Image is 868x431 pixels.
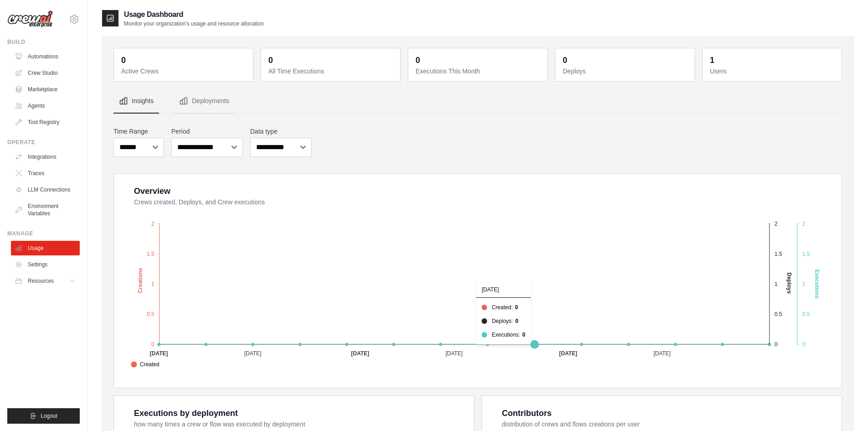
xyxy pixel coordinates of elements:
a: Tool Registry [11,115,80,130]
tspan: 1 [802,281,806,287]
div: Contributors [502,407,552,420]
tspan: 2 [802,221,806,227]
a: Environment Variables [11,199,80,221]
span: Created [131,360,159,369]
a: Marketplace [11,82,80,97]
div: Executions by deployment [134,407,238,420]
tspan: [DATE] [446,350,463,357]
tspan: 1 [775,281,778,287]
div: Operate [7,139,80,146]
dt: Deploys [563,67,689,76]
button: Logout [7,408,80,424]
tspan: [DATE] [351,350,370,357]
div: 0 [268,54,273,67]
tspan: 2 [775,221,778,227]
label: Period [171,127,243,136]
a: Agents [11,99,80,113]
tspan: 1 [151,281,154,287]
tspan: 1.5 [802,251,810,257]
span: Logout [41,412,57,420]
tspan: [DATE] [653,350,671,357]
div: 0 [416,54,420,67]
text: Executions [814,270,820,299]
dt: Active Crews [121,67,247,76]
a: Automations [11,49,80,64]
nav: Tabs [113,89,842,114]
tspan: 0.5 [147,311,154,317]
div: Overview [134,185,170,197]
div: 0 [121,54,126,67]
tspan: 0.5 [775,311,782,317]
tspan: 1.5 [147,251,154,257]
div: Manage [7,230,80,237]
tspan: 0 [775,341,778,348]
img: Logo [7,10,53,28]
dt: how many times a crew or flow was executed by deployment [134,420,463,429]
a: Settings [11,257,80,272]
tspan: [DATE] [559,350,577,357]
button: Insights [113,89,159,114]
p: Monitor your organization's usage and resource allocation [124,20,264,27]
dt: distribution of crews and flows creations per user [502,420,831,429]
a: Crew Studio [11,66,80,80]
dt: Crews created, Deploys, and Crew executions [134,197,831,207]
tspan: [DATE] [150,350,168,357]
a: LLM Connections [11,182,80,197]
button: Deployments [174,89,235,114]
h2: Usage Dashboard [124,9,264,20]
a: Usage [11,241,80,255]
dt: Executions This Month [416,67,542,76]
tspan: 0 [151,341,154,348]
div: 1 [710,54,714,67]
tspan: [DATE] [244,350,262,357]
button: Resources [11,274,80,288]
div: 0 [563,54,567,67]
text: Creations [137,268,144,293]
text: Deploys [786,272,792,294]
label: Time Range [113,127,164,136]
tspan: 0.5 [802,311,810,317]
tspan: 1.5 [775,251,782,257]
dt: Users [710,67,836,76]
span: Resources [28,277,54,285]
tspan: 0 [802,341,806,348]
div: Build [7,38,80,46]
dt: All Time Executions [268,67,395,76]
label: Data type [250,127,312,136]
a: Traces [11,166,80,181]
tspan: 2 [151,221,154,227]
a: Integrations [11,150,80,164]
